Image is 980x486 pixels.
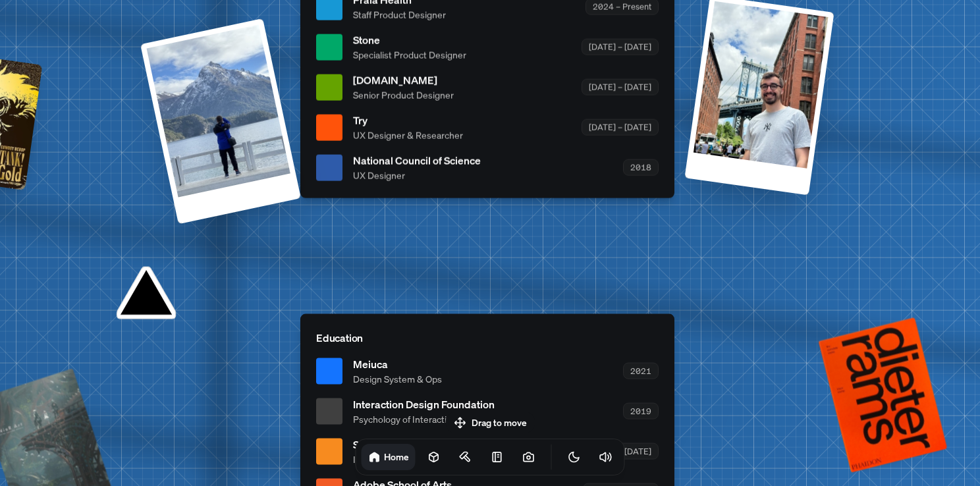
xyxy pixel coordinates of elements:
div: [DATE] – [DATE] [582,79,659,95]
span: National Council of Science [353,153,481,169]
span: UX Designer [353,169,481,182]
button: Toggle Theme [561,444,587,470]
a: Home [362,444,416,470]
button: Toggle Audio [593,444,619,470]
div: [DATE] – [DATE] [582,39,659,55]
div: 2019 [623,403,659,419]
p: Education [316,330,659,346]
span: Stone [353,32,466,48]
span: Try [353,113,463,128]
span: Design System & Ops [353,372,442,386]
div: [DATE] – [DATE] [582,119,659,136]
span: UX Designer & Researcher [353,128,463,142]
span: Specialist Product Designer [353,48,466,62]
span: Senior Product Designer [353,88,454,102]
span: [DOMAIN_NAME] [353,72,454,88]
div: 2018 [623,159,659,176]
h1: Home [384,450,409,463]
span: Meiuca [353,356,442,372]
div: 2021 [623,363,659,379]
span: Interaction Design Foundation [353,396,495,412]
span: Staff Product Designer [353,8,446,22]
